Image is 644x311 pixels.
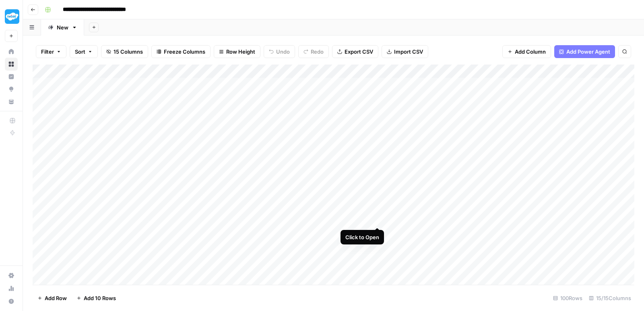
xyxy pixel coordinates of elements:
span: Add 10 Rows [84,294,116,302]
div: Click to Open [345,233,379,241]
div: 15/15 Columns [586,292,634,305]
a: Browse [5,58,18,71]
button: Add Column [502,45,551,58]
button: Export CSV [332,45,378,58]
a: New [41,19,84,35]
button: Redo [298,45,329,58]
div: New [57,23,68,31]
a: Your Data [5,95,18,108]
span: Add Column [515,48,546,56]
button: Help + Support [5,295,18,308]
a: Insights [5,70,18,83]
span: 15 Columns [114,48,143,56]
button: Add 10 Rows [72,292,121,305]
button: Workspace: Twinkl [5,6,18,27]
a: Home [5,45,18,58]
a: Opportunities [5,83,18,96]
span: Redo [311,48,324,56]
button: Add Power Agent [554,45,615,58]
span: Filter [41,48,54,56]
button: Import CSV [382,45,428,58]
span: Import CSV [394,48,423,56]
button: Row Height [214,45,260,58]
div: 100 Rows [550,292,586,305]
button: Freeze Columns [151,45,211,58]
a: Usage [5,282,18,295]
span: Export CSV [345,48,373,56]
img: Twinkl Logo [5,9,19,24]
span: Row Height [226,48,255,56]
span: Add Power Agent [566,48,610,56]
span: Undo [276,48,290,56]
span: Add Row [45,294,67,302]
button: Filter [36,45,66,58]
button: 15 Columns [101,45,148,58]
span: Sort [75,48,85,56]
button: Undo [264,45,295,58]
span: Freeze Columns [164,48,205,56]
button: Add Row [33,292,72,305]
button: Sort [70,45,98,58]
a: Settings [5,269,18,282]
